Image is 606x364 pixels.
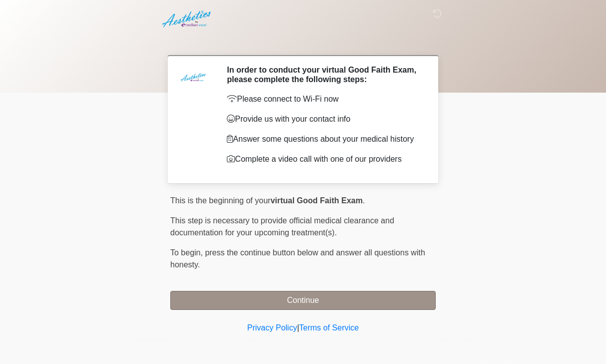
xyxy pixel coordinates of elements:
[227,153,421,165] p: Complete a video call with one of our providers
[170,248,205,257] span: To begin,
[227,65,421,84] h2: In order to conduct your virtual Good Faith Exam, please complete the following steps:
[178,65,208,95] img: Agent Avatar
[227,133,421,145] p: Answer some questions about your medical history
[297,323,299,332] a: |
[227,113,421,125] p: Provide us with your contact info
[170,216,394,237] span: This step is necessary to provide official medical clearance and documentation for your upcoming ...
[163,33,443,51] h1: ‎ ‎ ‎
[160,8,215,31] img: Aesthetics by Emediate Cure Logo
[270,196,363,205] strong: virtual Good Faith Exam
[247,323,297,332] a: Privacy Policy
[363,196,365,205] span: .
[227,93,421,105] p: Please connect to Wi-Fi now
[170,291,436,310] button: Continue
[170,248,425,269] span: press the continue button below and answer all questions with honesty.
[299,323,359,332] a: Terms of Service
[170,196,270,205] span: This is the beginning of your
